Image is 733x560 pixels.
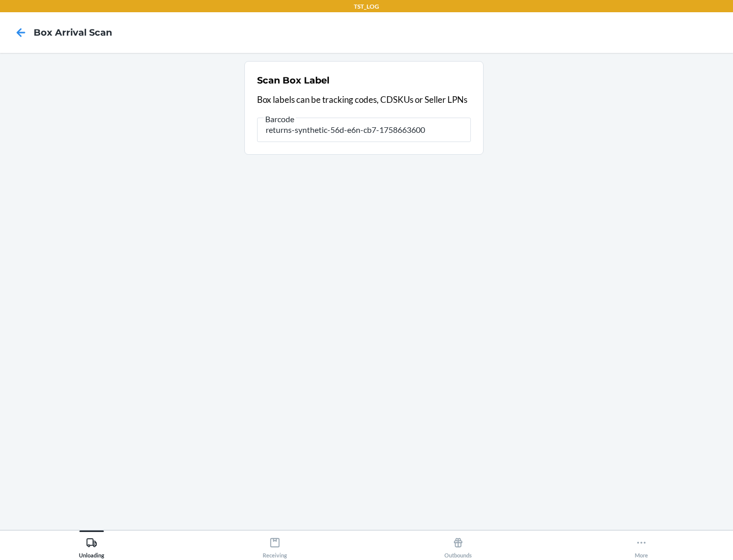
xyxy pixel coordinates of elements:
div: Unloading [79,533,104,558]
button: More [550,530,733,558]
button: Outbounds [366,530,550,558]
div: Outbounds [444,533,472,558]
span: Barcode [264,114,296,124]
input: Barcode [257,118,471,142]
h4: Box Arrival Scan [34,26,112,39]
p: Box labels can be tracking codes, CDSKUs or Seller LPNs [257,93,471,106]
h2: Scan Box Label [257,74,329,87]
div: More [635,533,648,558]
button: Receiving [183,530,366,558]
p: TST_LOG [354,2,379,11]
div: Receiving [263,533,287,558]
